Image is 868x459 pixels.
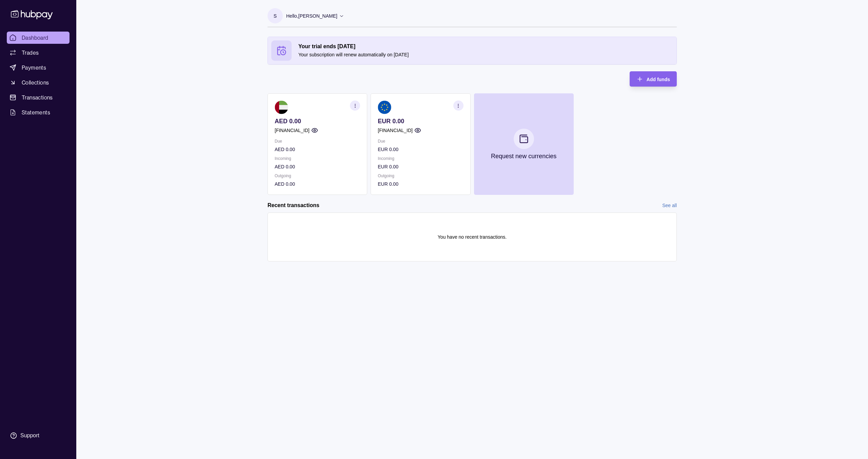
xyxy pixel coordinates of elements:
[378,137,463,145] p: Due
[275,172,360,180] p: Outgoing
[378,180,463,188] p: EUR 0.00
[268,202,319,209] h2: Recent transactions
[22,108,50,116] span: Statements
[378,146,463,153] p: EUR 0.00
[275,100,288,114] img: ae
[286,12,337,20] p: Hello, [PERSON_NAME]
[7,47,70,59] a: Trades
[7,32,70,44] a: Dashboard
[491,152,556,160] p: Request new currencies
[7,106,70,118] a: Statements
[378,117,463,125] p: EUR 0.00
[22,49,39,57] span: Trades
[378,163,463,170] p: EUR 0.00
[275,117,360,125] p: AED 0.00
[630,71,677,87] button: Add funds
[22,78,49,87] span: Collections
[20,432,39,439] div: Support
[275,155,360,162] p: Incoming
[298,51,673,58] p: Your subscription will renew automatically on [DATE]
[7,61,70,74] a: Payments
[378,100,391,114] img: eu
[274,12,277,20] p: S
[275,146,360,153] p: AED 0.00
[378,172,463,180] p: Outgoing
[7,76,70,89] a: Collections
[647,77,670,82] span: Add funds
[378,155,463,162] p: Incoming
[7,91,70,104] a: Transactions
[22,63,46,72] span: Payments
[662,202,677,209] a: See all
[22,34,48,42] span: Dashboard
[22,93,53,102] span: Transactions
[275,180,360,188] p: AED 0.00
[298,43,673,50] h2: Your trial ends [DATE]
[275,127,310,134] p: [FINANCIAL_ID]
[275,163,360,170] p: AED 0.00
[438,233,507,241] p: You have no recent transactions.
[275,137,360,145] p: Due
[7,428,70,443] a: Support
[378,127,413,134] p: [FINANCIAL_ID]
[474,93,574,195] button: Request new currencies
